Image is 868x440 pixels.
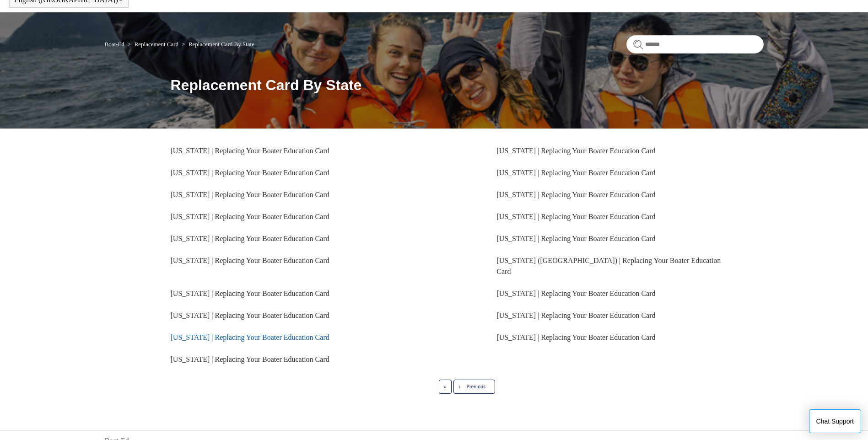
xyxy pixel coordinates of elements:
a: [US_STATE] | Replacing Your Boater Education Card [496,147,655,155]
a: Boat-Ed [105,41,124,48]
a: [US_STATE] | Replacing Your Boater Education Card [496,213,655,220]
a: [US_STATE] | Replacing Your Boater Education Card [171,333,329,341]
li: Boat-Ed [105,41,126,48]
a: [US_STATE] | Replacing Your Boater Education Card [171,235,329,242]
a: [US_STATE] | Replacing Your Boater Education Card [496,169,655,177]
a: [US_STATE] | Replacing Your Boater Education Card [496,333,655,341]
a: [US_STATE] | Replacing Your Boater Education Card [171,290,329,297]
a: [US_STATE] | Replacing Your Boater Education Card [171,311,329,319]
a: [US_STATE] | Replacing Your Boater Education Card [496,290,655,297]
a: Replacement Card By State [189,41,254,48]
a: [US_STATE] ([GEOGRAPHIC_DATA]) | Replacing Your Boater Education Card [496,257,721,275]
a: Previous [453,380,495,393]
a: [US_STATE] | Replacing Your Boater Education Card [496,191,655,199]
a: [US_STATE] | Replacing Your Boater Education Card [496,235,655,242]
a: [US_STATE] | Replacing Your Boater Education Card [171,169,329,177]
a: [US_STATE] | Replacing Your Boater Education Card [171,147,329,155]
a: [US_STATE] | Replacing Your Boater Education Card [171,355,329,363]
input: Search [626,35,764,54]
a: Replacement Card [135,41,178,48]
span: Previous [466,383,485,390]
button: Chat Support [809,409,862,433]
li: Replacement Card By State [180,41,254,48]
h1: Replacement Card By State [171,74,764,96]
a: [US_STATE] | Replacing Your Boater Education Card [171,257,329,264]
a: [US_STATE] | Replacing Your Boater Education Card [171,213,329,220]
li: Replacement Card [126,41,180,48]
a: [US_STATE] | Replacing Your Boater Education Card [496,311,655,319]
span: ‹ [458,383,460,390]
a: [US_STATE] | Replacing Your Boater Education Card [171,191,329,199]
span: « [444,383,447,390]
